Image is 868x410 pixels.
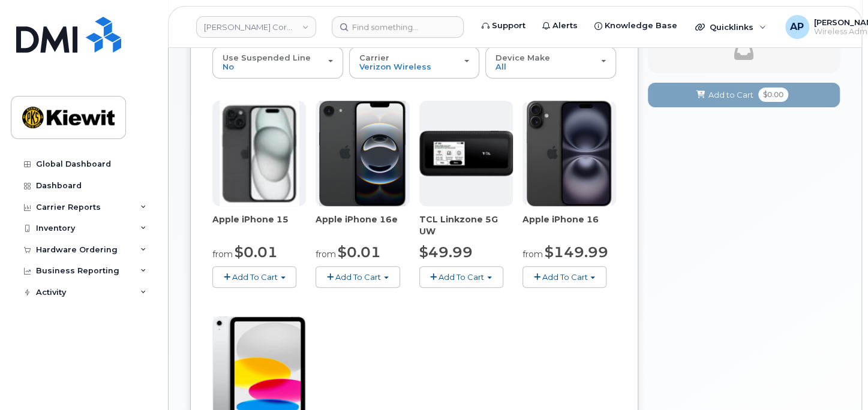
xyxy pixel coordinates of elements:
[527,101,611,206] img: iphone_16_plus.png
[235,243,278,261] span: $0.01
[816,358,859,401] iframe: Messenger Launcher
[419,243,473,261] span: $49.99
[522,249,543,260] small: from
[495,53,550,62] span: Device Make
[316,213,409,237] div: Apple iPhone 16e
[758,88,788,102] span: $0.00
[492,20,525,32] span: Support
[419,131,513,176] img: linkzone5g.png
[495,62,506,71] span: All
[212,249,233,260] small: from
[419,213,513,237] div: TCL Linkzone 5G UW
[359,62,431,71] span: Verizon Wireless
[473,14,534,38] a: Support
[212,266,296,287] button: Add To Cart
[710,22,753,32] span: Quicklinks
[790,20,804,34] span: AP
[223,62,234,71] span: No
[419,266,503,287] button: Add To Cart
[522,213,616,237] div: Apple iPhone 16
[332,16,464,38] input: Find something...
[220,101,299,206] img: iphone15.jpg
[534,14,586,38] a: Alerts
[605,20,677,32] span: Knowledge Base
[359,53,389,62] span: Carrier
[223,53,311,62] span: Use Suspended Line
[648,83,840,107] button: Add to Cart $0.00
[212,213,306,237] div: Apple iPhone 15
[687,15,774,39] div: Quicklinks
[212,47,343,78] button: Use Suspended Line No
[338,243,381,261] span: $0.01
[438,272,484,282] span: Add To Cart
[542,272,587,282] span: Add To Cart
[316,249,336,260] small: from
[545,243,608,261] span: $149.99
[319,101,406,206] img: iphone16e.png
[586,14,686,38] a: Knowledge Base
[349,47,480,78] button: Carrier Verizon Wireless
[196,16,316,38] a: Kiewit Corporation
[552,20,578,32] span: Alerts
[522,266,606,287] button: Add To Cart
[316,266,400,287] button: Add To Cart
[708,89,753,101] span: Add to Cart
[232,272,278,282] span: Add To Cart
[485,47,616,78] button: Device Make All
[335,272,381,282] span: Add To Cart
